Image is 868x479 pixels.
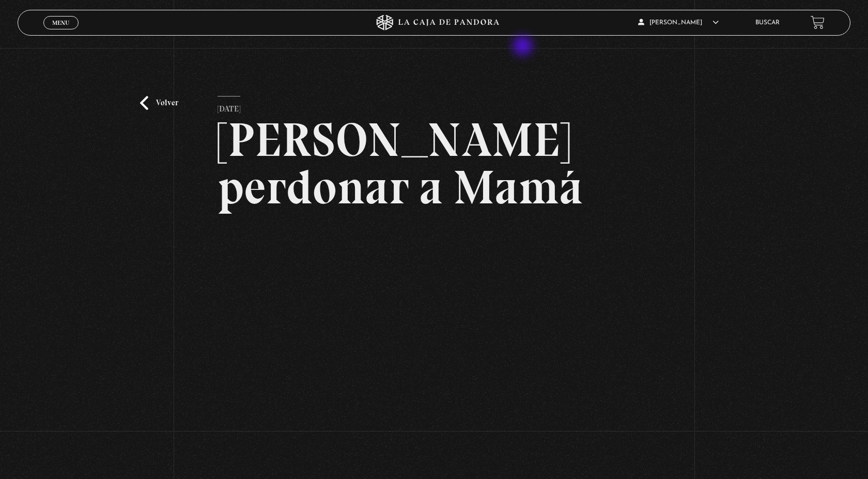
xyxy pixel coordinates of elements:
[755,20,780,26] a: Buscar
[52,20,69,26] span: Menu
[218,96,240,117] p: [DATE]
[218,116,651,211] h2: [PERSON_NAME] perdonar a Mamá
[638,20,719,26] span: [PERSON_NAME]
[49,28,73,35] span: Cerrar
[811,15,825,29] a: View your shopping cart
[140,96,178,110] a: Volver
